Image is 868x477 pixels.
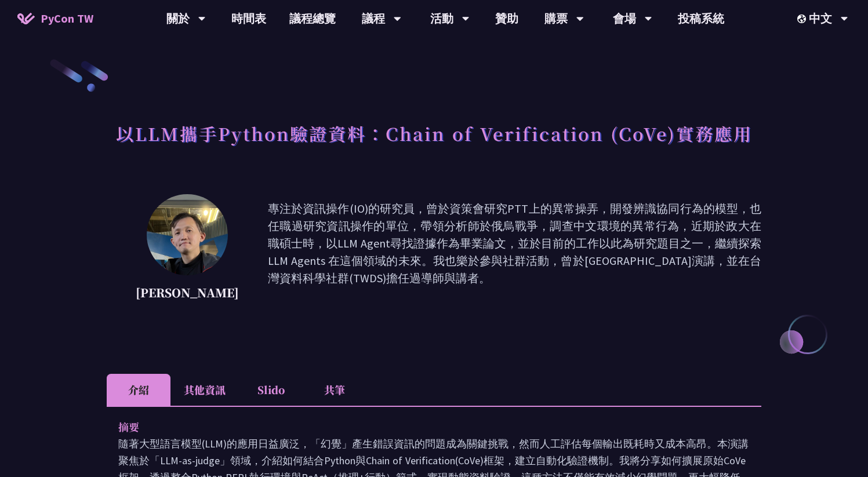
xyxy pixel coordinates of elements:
[6,4,105,33] a: PyCon TW
[41,10,93,27] span: PyCon TW
[170,374,239,406] li: 其他資訊
[147,194,228,275] img: Kevin Tseng
[268,200,761,304] p: 專注於資訊操作(IO)的研究員，曾於資策會研究PTT上的異常操弄，開發辨識協同行為的模型，也任職過研究資訊操作的單位，帶領分析師於俄烏戰爭，調查中文環境的異常行為，近期於政大在職碩士時，以LLM...
[116,116,753,151] h1: 以LLM攜手Python驗證資料：Chain of Verification (CoVe)實務應用
[136,284,239,301] p: [PERSON_NAME]
[239,374,303,406] li: Slido
[107,374,170,406] li: 介紹
[17,13,35,24] img: Home icon of PyCon TW 2025
[303,374,366,406] li: 共筆
[118,418,727,435] p: 摘要
[797,14,809,23] img: Locale Icon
